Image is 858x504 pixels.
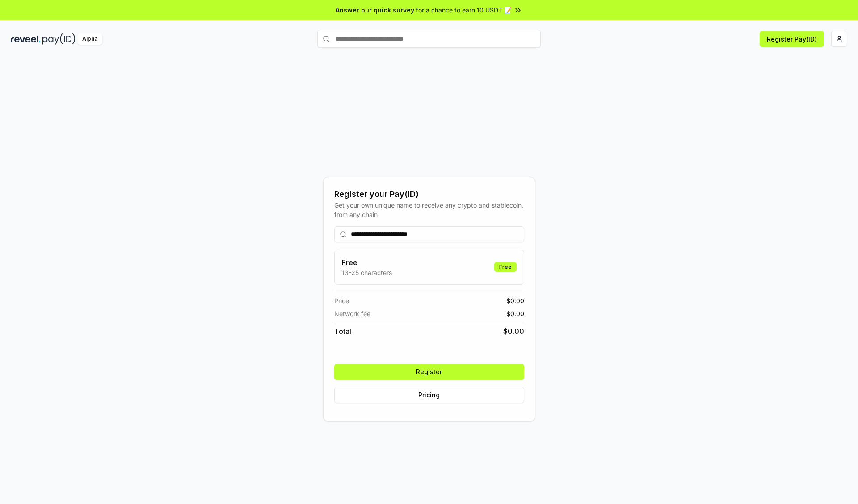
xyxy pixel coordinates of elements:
[334,309,370,318] span: Network fee
[494,262,517,272] div: Free
[334,387,524,403] button: Pricing
[334,364,524,380] button: Register
[342,268,392,277] p: 13-25 characters
[760,31,824,47] button: Register Pay(ID)
[506,309,524,318] span: $ 0.00
[11,33,41,45] img: reveel_dark
[336,5,414,15] span: Answer our quick survey
[334,188,524,200] div: Register your Pay(ID)
[342,257,392,268] h3: Free
[77,33,102,45] div: Alpha
[506,296,524,305] span: $ 0.00
[334,200,524,219] div: Get your own unique name to receive any crypto and stablecoin, from any chain
[334,296,349,305] span: Price
[503,326,524,337] span: $ 0.00
[334,326,351,337] span: Total
[416,5,512,15] span: for a chance to earn 10 USDT 📝
[42,33,76,45] img: pay_id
